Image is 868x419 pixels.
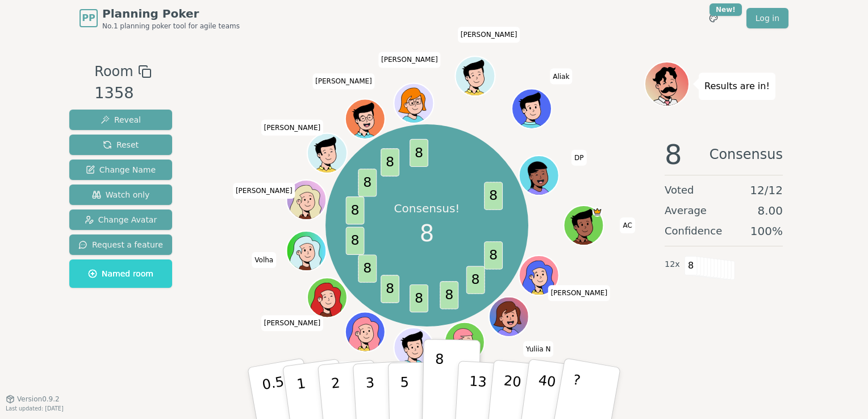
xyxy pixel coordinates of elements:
span: Click to change your name [620,217,635,233]
span: Click to change your name [333,362,353,378]
span: Change Name [86,164,156,175]
span: Reset [103,139,139,150]
span: Click to change your name [233,183,295,199]
span: 8 [410,284,429,312]
button: Version0.9.2 [6,395,60,404]
button: Named room [69,259,172,288]
span: 8 [485,182,503,209]
button: Watch only [69,185,172,205]
span: 8 [685,256,698,275]
a: PPPlanning PokerNo.1 planning poker tool for agile teams [80,6,240,31]
span: 8 [381,148,400,176]
span: Click to change your name [261,315,323,331]
span: Version 0.9.2 [17,395,60,404]
span: Click to change your name [550,69,572,85]
span: Change Avatar [85,214,157,225]
span: 8 [358,169,377,196]
span: Planning Poker [102,6,240,22]
span: Click to change your name [523,341,554,357]
span: 8 [466,266,485,294]
span: Confidence [665,223,722,239]
span: Click to change your name [312,73,375,89]
span: Average [665,203,707,219]
span: Click to change your name [261,120,323,136]
button: Change Avatar [69,209,172,230]
span: Click to change your name [548,285,610,301]
button: Change Name [69,160,172,180]
span: 8 [420,216,434,250]
span: Request a feature [78,239,163,250]
span: 100 % [750,223,783,239]
span: 8 [410,139,429,166]
p: Consensus! [394,200,460,216]
span: Room [94,61,133,82]
button: New! [703,8,724,28]
span: 8 [485,241,503,269]
button: Request a feature [69,234,172,255]
span: AC is the host [592,207,603,217]
span: 12 / 12 [750,182,783,198]
span: 8.00 [757,203,783,219]
a: Log in [746,8,788,28]
span: 8 [665,141,682,168]
span: Last updated: [DATE] [6,405,64,412]
span: Click to change your name [458,27,520,43]
button: Click to change your avatar [395,329,433,366]
span: Click to change your name [571,150,586,166]
span: Click to change your name [252,252,276,268]
span: 8 [346,196,365,224]
span: Voted [665,182,694,198]
span: No.1 planning poker tool for agile teams [102,22,240,31]
span: 8 [358,254,377,282]
span: 8 [346,227,365,254]
span: Named room [88,268,153,279]
span: Reveal [101,114,141,125]
span: 8 [440,281,459,309]
button: Reveal [69,110,172,130]
span: PP [82,11,95,25]
span: 12 x [665,258,680,271]
span: Consensus [710,141,783,168]
span: Click to change your name [378,52,441,68]
span: 8 [381,275,400,303]
p: 8 [434,351,444,412]
p: Results are in! [704,78,770,94]
div: New! [710,3,742,16]
button: Reset [69,135,172,155]
div: 1358 [94,82,151,105]
span: Watch only [92,189,150,200]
